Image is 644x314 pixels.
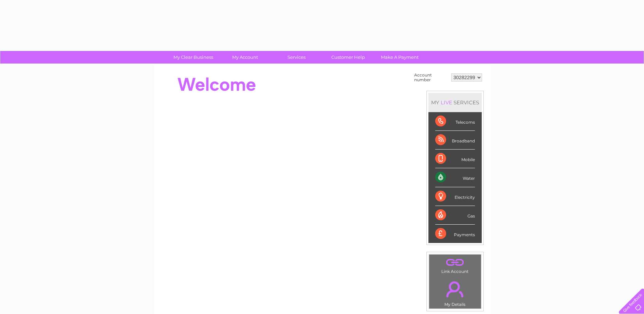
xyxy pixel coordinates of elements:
div: Gas [435,206,475,225]
div: Telecoms [435,112,475,131]
div: Electricity [435,187,475,206]
div: Broadband [435,131,475,150]
td: Account number [412,71,449,84]
div: Mobile [435,150,475,168]
td: Link Account [429,254,481,276]
a: . [431,277,479,301]
a: Make A Payment [372,51,428,64]
div: Water [435,168,475,187]
a: . [431,256,479,268]
a: My Clear Business [165,51,221,64]
div: MY SERVICES [428,93,482,112]
td: My Details [429,276,481,309]
a: Customer Help [320,51,376,64]
a: Services [269,51,325,64]
div: LIVE [439,99,454,106]
a: My Account [217,51,273,64]
div: Payments [435,225,475,243]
